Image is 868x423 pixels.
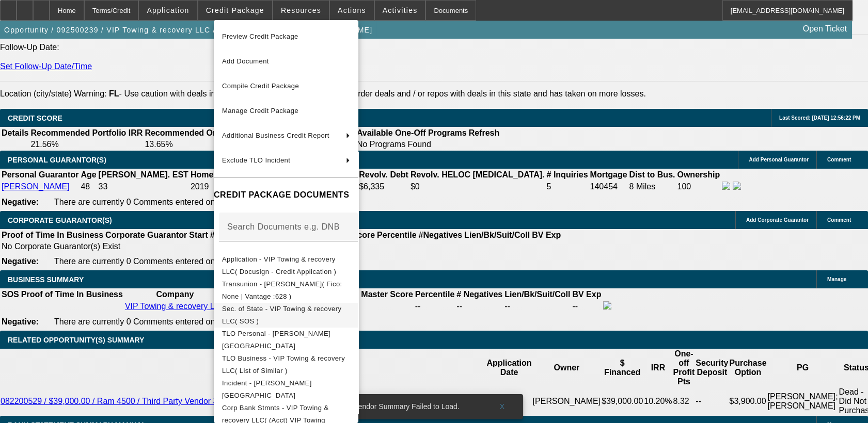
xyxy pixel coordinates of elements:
span: Compile Credit Package [222,82,299,90]
button: Incident - Lloret, Magdalena [214,377,358,402]
span: Preview Credit Package [222,32,298,40]
button: TLO Personal - Lloret, Magdalena [214,328,358,352]
span: Additional Business Credit Report [222,132,329,139]
button: Application - VIP Towing & recovery LLC( Docusign - Credit Application ) [214,253,358,278]
span: Exclude TLO Incident [222,156,290,164]
button: Sec. of State - VIP Towing & recovery LLC( SOS ) [214,303,358,328]
span: Transunion - [PERSON_NAME]( Fico: None | Vantage :628 ) [222,280,342,300]
span: TLO Personal - [PERSON_NAME][GEOGRAPHIC_DATA] [222,330,330,350]
span: Incident - [PERSON_NAME][GEOGRAPHIC_DATA] [222,379,312,399]
span: TLO Business - VIP Towing & recovery LLC( List of Similar ) [222,354,345,375]
span: Manage Credit Package [222,107,298,115]
span: Add Document [222,57,269,65]
mat-label: Search Documents e.g. DNB [227,222,340,231]
button: TLO Business - VIP Towing & recovery LLC( List of Similar ) [214,352,358,377]
span: Sec. of State - VIP Towing & recovery LLC( SOS ) [222,305,341,325]
h4: CREDIT PACKAGE DOCUMENTS [214,189,358,201]
button: Transunion - Lloret, Magdalena( Fico: None | Vantage :628 ) [214,278,358,303]
span: Application - VIP Towing & recovery LLC( Docusign - Credit Application ) [222,255,336,275]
